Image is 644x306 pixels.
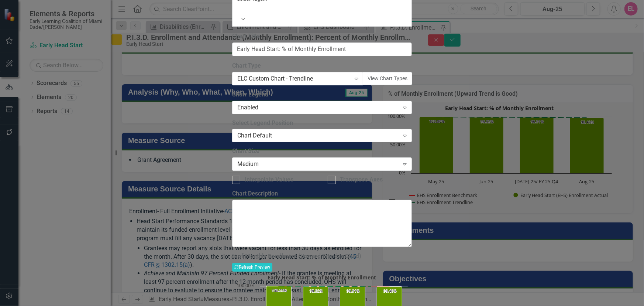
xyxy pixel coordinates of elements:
[268,274,376,281] text: Early Head Start: % of Monthly Enrollment
[237,103,399,112] div: Enabled
[310,288,323,293] text: 98.92%
[232,91,412,99] label: Show Legend
[232,42,412,56] input: Optional Chart Title
[237,160,399,169] div: Medium
[347,288,359,293] text: 98.91%
[237,282,255,289] text: 100.00%
[278,285,391,288] g: EHS Enrollment Benchmark, series 1 of 3. Line with 4 data points.
[232,147,412,156] label: Chart Size
[245,176,293,184] div: Interpolate Values
[383,288,396,293] text: 98.40%
[232,62,412,70] label: Chart Type
[232,119,412,127] label: Select Legend Position
[363,72,412,85] button: View Chart Types
[340,176,383,184] div: Transpose Axes
[232,263,272,271] button: Refresh Preview
[232,32,412,41] label: Chart Title
[232,253,412,259] h3: % of Monthly Enrollment (Upward Trend is Good)
[237,74,351,83] div: ELC Custom Chart - Trendline
[237,132,399,140] div: Chart Default
[272,288,287,293] text: 100.00%
[232,190,412,198] label: Chart Description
